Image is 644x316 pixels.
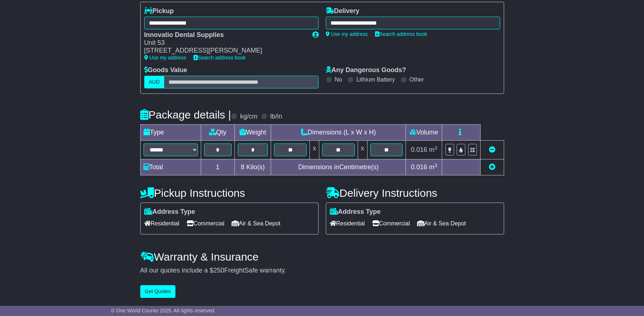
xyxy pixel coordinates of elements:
h4: Package details | [140,109,231,121]
td: Kilo(s) [234,159,271,175]
td: 1 [201,159,234,175]
h4: Warranty & Insurance [140,251,504,263]
div: [STREET_ADDRESS][PERSON_NAME] [144,47,305,55]
label: No [335,76,342,83]
td: Type [140,125,201,141]
div: All our quotes include a $ FreightSafe warranty. [140,267,504,275]
span: 0.016 [411,146,427,153]
span: 250 [213,267,224,274]
span: Residential [144,218,179,229]
td: x [310,141,319,159]
a: Remove this item [489,146,495,153]
label: Goods Value [144,66,187,74]
sup: 3 [435,163,437,168]
td: Volume [406,125,442,141]
span: Residential [330,218,365,229]
a: Search address book [375,31,427,37]
span: Air & Sea Depot [417,218,466,229]
span: 8 [241,163,244,171]
td: x [358,141,367,159]
a: Add new item [489,163,495,171]
label: Address Type [144,208,195,216]
td: Dimensions (L x W x H) [271,125,406,141]
label: Any Dangerous Goods? [326,66,406,74]
a: Search address book [194,55,246,61]
label: lb/in [270,113,282,121]
span: m [429,163,437,171]
span: © One World Courier 2025. All rights reserved. [111,308,216,313]
label: Pickup [144,7,174,15]
span: m [429,146,437,153]
span: Commercial [187,218,224,229]
h4: Delivery Instructions [326,187,504,199]
div: Unit 53 [144,39,305,47]
button: Get Quotes [140,285,176,298]
label: Address Type [330,208,381,216]
div: Innovatio Dental Supplies [144,31,305,39]
td: Qty [201,125,234,141]
label: kg/cm [240,113,257,121]
a: Use my address [326,31,368,37]
h4: Pickup Instructions [140,187,319,199]
td: Total [140,159,201,175]
label: Delivery [326,7,360,15]
span: Commercial [372,218,410,229]
label: Other [410,76,424,83]
label: AUD [144,76,165,88]
a: Use my address [144,55,186,61]
td: Weight [234,125,271,141]
td: Dimensions in Centimetre(s) [271,159,406,175]
sup: 3 [435,145,437,151]
span: Air & Sea Depot [232,218,281,229]
span: 0.016 [411,163,427,171]
label: Lithium Battery [356,76,395,83]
